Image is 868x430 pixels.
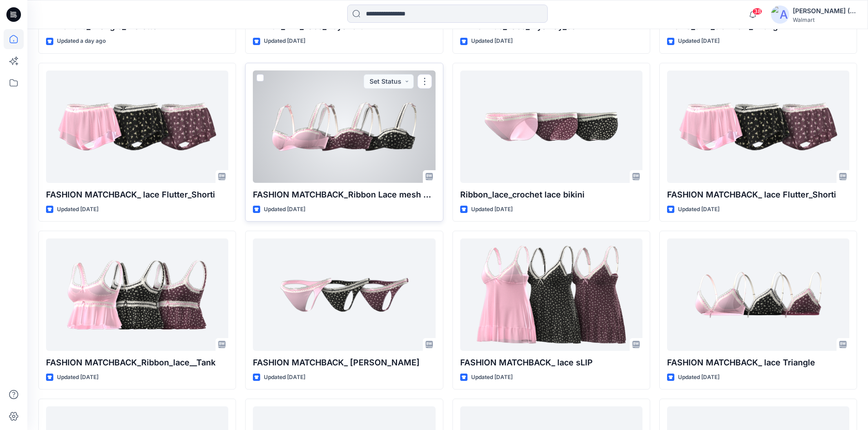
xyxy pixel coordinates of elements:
[667,71,849,183] a: FASHION MATCHBACK_ lace Flutter_Shorti
[46,71,228,183] a: FASHION MATCHBACK_ lace Flutter_Shorti
[678,373,719,382] p: Updated [DATE]
[667,188,849,201] p: FASHION MATCHBACK_ lace Flutter_Shorti
[264,36,305,46] p: Updated [DATE]
[667,238,849,351] a: FASHION MATCHBACK_ lace Triangle
[793,5,857,16] div: [PERSON_NAME] (Delta Galil)
[253,71,435,183] a: FASHION MATCHBACK_Ribbon Lace mesh bralette.2
[460,238,642,351] a: FASHION MATCHBACK_ lace sLIP
[264,373,305,382] p: Updated [DATE]
[253,238,435,351] a: FASHION MATCHBACK_ lace Thongi
[793,16,857,23] div: Walmart
[471,205,513,214] p: Updated [DATE]
[46,356,228,369] p: FASHION MATCHBACK_Ribbon_lace__Tank
[460,356,642,369] p: FASHION MATCHBACK_ lace sLIP
[471,373,513,382] p: Updated [DATE]
[46,238,228,351] a: FASHION MATCHBACK_Ribbon_lace__Tank
[460,71,642,183] a: Ribbon_lace_crochet lace bikini
[471,36,513,46] p: Updated [DATE]
[253,356,435,369] p: FASHION MATCHBACK_ [PERSON_NAME]
[771,5,789,24] img: avatar
[253,188,435,201] p: FASHION MATCHBACK_Ribbon Lace mesh bralette.2
[678,36,719,46] p: Updated [DATE]
[57,373,98,382] p: Updated [DATE]
[57,205,98,214] p: Updated [DATE]
[57,36,106,46] p: Updated a day ago
[460,188,642,201] p: Ribbon_lace_crochet lace bikini
[678,205,719,214] p: Updated [DATE]
[46,188,228,201] p: FASHION MATCHBACK_ lace Flutter_Shorti
[667,356,849,369] p: FASHION MATCHBACK_ lace Triangle
[752,8,762,15] span: 38
[264,205,305,214] p: Updated [DATE]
